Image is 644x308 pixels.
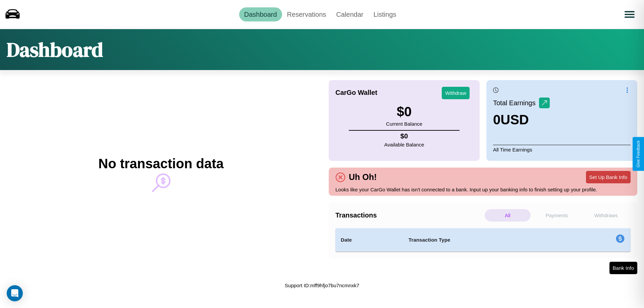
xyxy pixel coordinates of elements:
[609,262,637,274] button: Bank Info
[583,209,629,222] p: Withdraws
[384,140,424,149] p: Available Balance
[493,145,631,154] p: All Time Earnings
[620,5,639,24] button: Open menu
[7,36,103,63] h1: Dashboard
[98,156,223,171] h2: No transaction data
[335,211,483,219] h4: Transactions
[335,89,377,97] h4: CarGo Wallet
[442,87,470,99] button: Withdraw
[409,236,561,244] h4: Transaction Type
[386,119,422,128] p: Current Balance
[345,172,380,182] h4: Uh Oh!
[636,140,641,168] div: Give Feedback
[285,281,359,290] p: Support ID: mff9hfjo7bu7ncmnxk7
[586,171,631,183] button: Set Up Bank Info
[331,7,368,21] a: Calendar
[493,97,539,109] p: Total Earnings
[239,7,282,21] a: Dashboard
[386,104,422,119] h3: $ 0
[335,185,631,194] p: Looks like your CarGo Wallet has isn't connected to a bank. Input up your banking info to finish ...
[493,112,550,127] h3: 0 USD
[335,228,631,252] table: simple table
[7,285,23,301] div: Open Intercom Messenger
[368,7,401,21] a: Listings
[485,209,531,222] p: All
[384,132,424,140] h4: $ 0
[282,7,331,21] a: Reservations
[534,209,580,222] p: Payments
[341,236,398,244] h4: Date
